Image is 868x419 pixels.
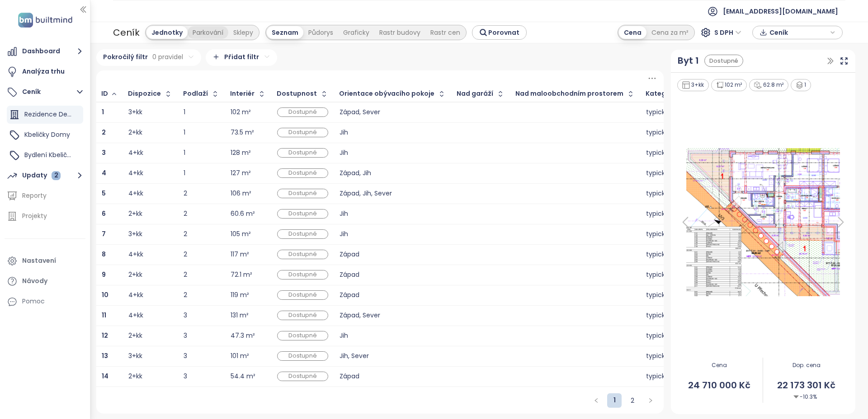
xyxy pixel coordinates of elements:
[340,231,446,237] div: Jih
[101,91,108,97] div: ID
[7,146,83,164] div: Bydlení Kbeličky
[231,109,251,115] div: 102 m²
[231,191,251,196] div: 106 m²
[340,170,446,176] div: Západ, Jih
[128,150,143,156] div: 4+kk
[102,130,106,135] a: 2
[5,167,85,185] button: Updaty 2
[22,190,47,201] div: Reporty
[607,393,622,408] li: 1
[7,126,83,144] div: Kbeličky Domy
[626,394,639,407] a: 2
[231,170,251,176] div: 127 m²
[102,107,104,116] b: 1
[769,26,828,39] span: Ceník
[184,130,219,135] div: 1
[340,272,446,278] div: Západ
[646,211,690,217] div: typický
[340,333,446,339] div: Jih
[102,351,108,360] b: 13
[102,292,108,298] a: 10
[676,145,850,299] img: Floor plan
[515,91,623,97] div: Nad maloobchodním prostorem
[5,187,85,205] a: Reporty
[607,393,622,407] a: 1
[5,63,85,81] a: Analýza trhu
[24,130,70,139] span: Kbeličky Domy
[277,311,328,320] div: Dostupné
[102,191,106,196] a: 5
[340,130,446,135] div: Jih
[128,191,143,196] div: 4+kk
[676,361,763,370] span: Cena
[277,351,328,361] div: Dostupné
[749,79,788,91] div: 62.8 m²
[102,250,106,259] b: 8
[24,150,74,159] span: Bydlení Kbeličky
[277,91,317,97] div: Dostupnost
[339,91,434,97] div: Orientace obývacího pokoje
[102,150,106,156] a: 3
[102,311,106,320] b: 11
[231,312,249,318] div: 131 m²
[231,272,252,278] div: 72.1 m²
[5,272,85,290] a: Návody
[646,231,690,237] div: typický
[340,373,446,379] div: Západ
[128,292,143,298] div: 4+kk
[102,231,106,237] a: 7
[646,292,690,298] div: typický
[128,353,142,359] div: 3+kk
[791,79,811,91] div: 1
[277,250,328,259] div: Dostupné
[128,91,161,97] div: Dispozice
[5,207,85,225] a: Projekty
[646,91,679,97] div: Kategorie
[457,91,493,97] div: Nad garáží
[646,109,690,115] div: typický
[277,148,328,158] div: Dostupné
[646,251,690,257] div: typický
[102,272,106,278] a: 9
[711,79,747,91] div: 102 m²
[277,189,328,198] div: Dostupné
[184,109,219,115] div: 1
[102,189,106,198] b: 5
[723,0,838,22] span: [EMAIL_ADDRESS][DOMAIN_NAME]
[625,393,640,408] li: 2
[128,231,142,237] div: 3+kk
[152,52,183,62] span: 0 pravidel
[763,378,849,392] span: 22 173 301 Kč
[102,353,108,359] a: 13
[128,373,142,379] div: 2+kk
[472,25,527,40] button: Porovnat
[102,270,106,279] b: 9
[128,170,143,176] div: 4+kk
[22,66,65,77] div: Analýza trhu
[646,130,690,135] div: typický
[102,209,106,218] b: 6
[5,83,85,101] button: Ceník
[277,128,328,137] div: Dostupné
[184,312,219,318] div: 3
[102,229,106,238] b: 7
[22,255,56,266] div: Nastavení
[646,272,690,278] div: typický
[678,54,699,68] div: Byt 1
[96,49,201,66] div: Pokročilý filtr
[714,26,741,39] span: S DPH
[231,353,249,359] div: 101 m²
[589,393,604,408] button: left
[52,171,61,180] div: 2
[102,251,106,257] a: 8
[146,26,188,39] div: Jednotky
[340,251,446,257] div: Západ
[277,168,328,178] div: Dostupné
[340,191,446,196] div: Západ, Jih, Sever
[128,333,142,339] div: 2+kk
[589,393,604,408] li: Předchozí strana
